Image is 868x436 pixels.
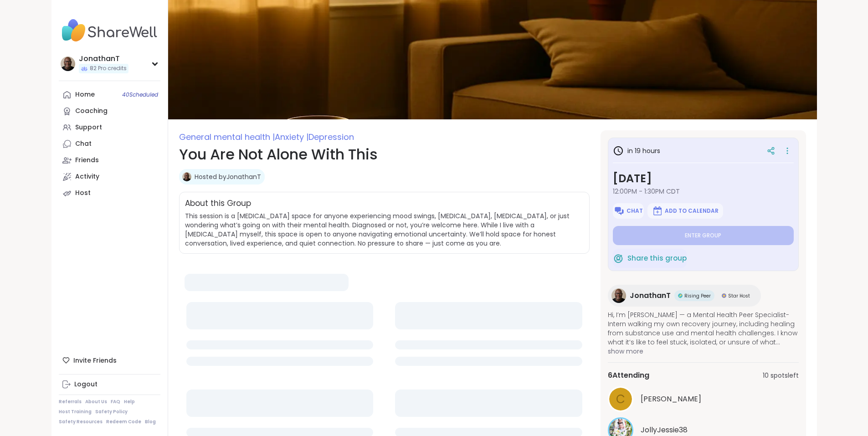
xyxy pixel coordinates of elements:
[608,347,799,356] span: show more
[611,288,626,303] img: JonathanT
[75,172,99,181] div: Activity
[613,187,794,196] span: 12:00PM - 1:30PM CDT
[613,226,794,245] button: Enter group
[728,292,750,299] span: Star Host
[59,399,82,405] a: Referrals
[124,399,135,405] a: Help
[59,15,160,46] img: ShareWell Nav Logo
[59,119,160,136] a: Support
[59,352,160,369] div: Invite Friends
[722,293,726,298] img: Star Host
[652,205,663,216] img: ShareWell Logomark
[79,54,128,64] div: JonathanT
[74,380,98,389] div: Logout
[75,90,95,99] div: Home
[308,131,354,143] span: Depression
[678,293,683,298] img: Rising Peer
[59,409,92,415] a: Host Training
[179,131,275,143] span: General mental health |
[275,131,308,143] span: Anxiety |
[627,207,643,215] span: Chat
[122,91,158,98] span: 40 Scheduled
[613,253,624,264] img: ShareWell Logomark
[613,249,687,268] button: Share this group
[61,56,75,71] img: JonathanT
[685,232,721,239] span: Enter group
[106,419,141,425] a: Redeem Code
[608,386,799,412] a: C[PERSON_NAME]
[641,425,688,436] span: JollyJessie38
[641,394,701,405] span: Cyndy
[195,172,261,181] a: Hosted byJonathanT
[665,207,719,215] span: Add to Calendar
[59,136,160,152] a: Chat
[613,203,644,219] button: Chat
[75,189,91,198] div: Host
[75,156,99,165] div: Friends
[616,390,625,408] span: C
[145,419,156,425] a: Blog
[608,370,649,381] span: 6 Attending
[95,409,128,415] a: Safety Policy
[185,211,584,248] span: This session is a [MEDICAL_DATA] space for anyone experiencing mood swings, [MEDICAL_DATA], [MEDI...
[59,376,160,393] a: Logout
[59,103,160,119] a: Coaching
[75,139,92,149] div: Chat
[182,172,191,181] img: JonathanT
[647,203,723,219] button: Add to Calendar
[59,87,160,103] a: Home40Scheduled
[608,285,761,307] a: JonathanTJonathanTRising PeerRising PeerStar HostStar Host
[85,399,107,405] a: About Us
[59,169,160,185] a: Activity
[90,65,127,72] span: 82 Pro credits
[630,290,671,301] span: JonathanT
[185,198,251,210] h2: About this Group
[608,310,799,347] span: Hi, I’m [PERSON_NAME] — a Mental Health Peer Specialist-Intern walking my own recovery journey, i...
[59,185,160,201] a: Host
[613,145,660,156] h3: in 19 hours
[111,399,120,405] a: FAQ
[763,371,799,380] span: 10 spots left
[75,107,108,116] div: Coaching
[684,292,711,299] span: Rising Peer
[627,253,687,264] span: Share this group
[59,419,103,425] a: Safety Resources
[614,205,625,216] img: ShareWell Logomark
[75,123,102,132] div: Support
[179,144,590,165] h1: You Are Not Alone With This
[59,152,160,169] a: Friends
[613,170,794,187] h3: [DATE]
